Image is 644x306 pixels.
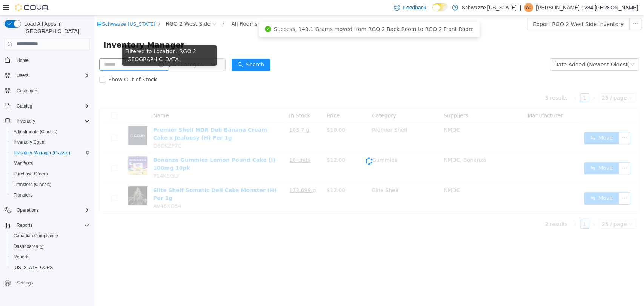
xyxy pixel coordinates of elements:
[14,221,90,230] span: Reports
[15,4,49,11] img: Cova
[536,3,638,12] p: [PERSON_NAME]-1284 [PERSON_NAME]
[21,20,90,35] span: Load All Apps in [GEOGRAPHIC_DATA]
[17,222,32,228] span: Reports
[8,190,93,200] button: Transfers
[8,231,93,241] button: Canadian Compliance
[14,171,48,177] span: Purchase Orders
[128,6,130,11] span: /
[11,138,90,147] span: Inventory Count
[11,191,35,200] a: Transfers
[520,3,521,12] p: |
[11,263,90,272] span: Washington CCRS
[9,23,95,35] span: Inventory Manager
[432,3,448,11] input: Dark Mode
[3,6,8,11] i: icon: shop
[535,3,547,15] button: icon: ellipsis
[2,205,93,215] button: Operations
[14,150,70,156] span: Inventory Manager (Classic)
[403,4,426,11] span: Feedback
[14,264,53,271] span: [US_STATE] CCRS
[17,207,39,213] span: Operations
[11,127,90,136] span: Adjustments (Classic)
[524,3,533,12] div: Andrew-1284 Grimm
[14,278,36,288] a: Settings
[8,252,93,262] button: Reports
[8,158,93,169] button: Manifests
[14,160,33,166] span: Manifests
[11,159,36,168] a: Manifests
[11,180,54,189] a: Transfers (Classic)
[3,6,61,11] a: icon: shopSchwazze [US_STATE]
[17,72,28,78] span: Users
[14,206,90,215] span: Operations
[14,278,90,288] span: Settings
[432,11,433,12] span: Dark Mode
[14,55,90,65] span: Home
[11,169,51,178] a: Purchase Orders
[17,118,35,124] span: Inventory
[163,6,168,11] i: icon: close-circle
[118,6,122,11] i: icon: close-circle
[14,117,38,126] button: Inventory
[11,231,90,240] span: Canadian Compliance
[11,252,90,261] span: Reports
[11,159,90,168] span: Manifests
[14,86,41,95] a: Customers
[71,4,116,12] span: RGO 2 West Side
[526,3,532,12] span: A1
[14,139,46,145] span: Inventory Count
[14,254,29,260] span: Reports
[8,169,93,179] button: Purchase Orders
[137,43,176,55] button: icon: searchSearch
[11,263,56,272] a: [US_STATE] CCRS
[17,280,33,286] span: Settings
[11,191,90,200] span: Transfers
[11,242,47,251] a: Dashboards
[11,127,60,136] a: Adjustments (Classic)
[433,3,535,15] button: Export RGO 2 West Side Inventory
[14,101,35,111] button: Catalog
[8,137,93,148] button: Inventory Count
[171,11,177,17] i: icon: check-circle
[14,71,90,80] span: Users
[462,3,517,12] p: Schwazze [US_STATE]
[8,179,93,190] button: Transfers (Classic)
[536,47,540,52] i: icon: down
[14,129,57,135] span: Adjustments (Classic)
[14,181,51,188] span: Transfers (Classic)
[8,126,93,137] button: Adjustments (Classic)
[14,221,35,230] button: Reports
[2,116,93,126] button: Inventory
[11,148,73,157] a: Inventory Manager (Classic)
[2,55,93,66] button: Home
[14,233,58,239] span: Canadian Compliance
[14,86,90,95] span: Customers
[11,148,90,157] span: Inventory Manager (Classic)
[14,56,32,65] a: Home
[2,70,93,81] button: Users
[17,57,29,63] span: Home
[64,6,66,11] span: /
[2,101,93,111] button: Catalog
[14,101,90,111] span: Catalog
[2,277,93,288] button: Settings
[8,262,93,273] button: [US_STATE] CCRS
[11,169,90,178] span: Purchase Orders
[11,242,90,251] span: Dashboards
[14,206,42,215] button: Operations
[8,148,93,158] button: Inventory Manager (Classic)
[14,71,31,80] button: Users
[11,231,61,240] a: Canadian Compliance
[11,138,49,147] a: Inventory Count
[17,88,38,94] span: Customers
[14,117,90,126] span: Inventory
[28,30,122,50] div: Filtered to Location: RGO 2 [GEOGRAPHIC_DATA]
[14,243,44,249] span: Dashboards
[11,180,90,189] span: Transfers (Classic)
[460,43,535,55] div: Date Added (Newest-Oldest)
[2,220,93,231] button: Reports
[14,192,32,198] span: Transfers
[17,103,32,109] span: Catalog
[11,61,66,67] span: Show Out of Stock
[11,252,32,261] a: Reports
